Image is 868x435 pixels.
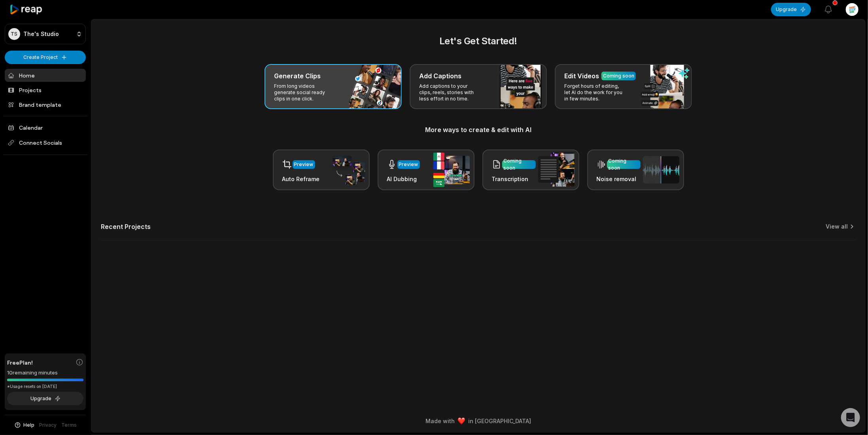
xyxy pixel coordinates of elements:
img: transcription.png [538,153,575,187]
a: Brand template [5,98,86,111]
div: Coming soon [603,72,634,79]
a: Terms [62,422,77,429]
div: TS [8,28,20,40]
h3: AI Dubbing [387,175,420,183]
div: Made with in [GEOGRAPHIC_DATA] [98,417,858,425]
p: Forget hours of editing, let AI do the work for you in few minutes. [564,83,626,102]
button: Upgrade [771,3,811,16]
button: Help [14,422,35,429]
span: Help [24,422,35,429]
p: The's Studio [23,30,59,38]
span: Free Plan! [7,358,33,367]
h3: Generate Clips [274,71,321,81]
div: Coming soon [504,157,534,172]
button: Create Project [5,51,86,64]
a: Calendar [5,121,86,134]
div: Preview [294,161,314,168]
h3: More ways to create & edit with AI [101,125,856,134]
img: heart emoji [458,418,465,425]
h3: Edit Videos [564,71,599,81]
img: noise_removal.png [643,156,679,183]
a: Home [5,69,86,82]
button: Upgrade [7,392,83,405]
h2: Recent Projects [101,223,151,231]
h3: Transcription [492,175,536,183]
div: Open Intercom Messenger [841,408,860,427]
img: ai_dubbing.png [433,153,470,187]
h3: Auto Reframe [282,175,320,183]
img: auto_reframe.png [329,155,365,185]
p: Add captions to your clips, reels, stories with less effort in no time. [419,83,480,102]
div: Coming soon [609,157,639,172]
p: From long videos generate social ready clips in one click. [274,83,335,102]
div: *Usage resets on [DATE] [7,384,83,390]
span: Connect Socials [5,136,86,150]
h3: Add Captions [419,71,461,81]
h2: Let's Get Started! [101,34,856,48]
a: Projects [5,83,86,96]
div: Preview [399,161,418,168]
div: 10 remaining minutes [7,369,83,377]
a: Privacy [40,422,57,429]
h3: Noise removal [597,175,641,183]
a: View all [826,223,848,231]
